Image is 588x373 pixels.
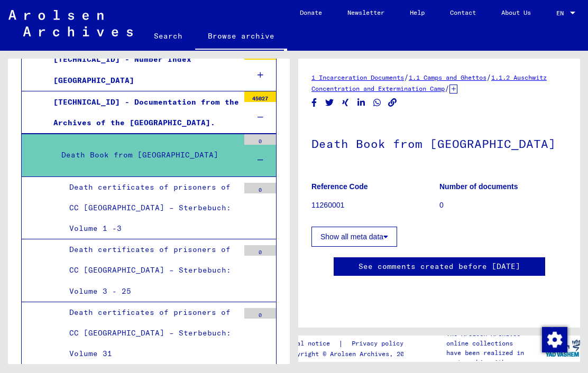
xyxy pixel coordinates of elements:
[309,96,320,109] button: Share on Facebook
[372,96,383,109] button: Share on WhatsApp
[311,182,368,191] b: Reference Code
[556,10,568,17] span: EN
[486,72,491,82] span: /
[439,200,567,211] p: 0
[244,134,276,145] div: 0
[45,92,239,133] div: [TECHNICAL_ID] - Documentation from the Archives of the [GEOGRAPHIC_DATA].
[541,327,567,352] div: Change consent
[61,177,239,239] div: Death certificates of prisoners of CC [GEOGRAPHIC_DATA] – Sterbebuch: Volume 1 -3
[387,96,398,109] button: Copy link
[542,327,567,352] img: Change consent
[324,96,335,109] button: Share on Twitter
[244,183,276,193] div: 0
[61,302,239,365] div: Death certificates of prisoners of CC [GEOGRAPHIC_DATA] – Sterbebuch: Volume 31
[244,245,276,256] div: 0
[359,261,520,272] a: See comments created before [DATE]
[445,83,449,93] span: /
[404,72,409,82] span: /
[8,10,133,36] img: Arolsen_neg.svg
[409,73,486,81] a: 1.1 Camps and Ghettos
[446,329,545,348] p: The Arolsen Archives online collections
[45,49,239,90] div: [TECHNICAL_ID] - Number Index [GEOGRAPHIC_DATA]
[195,23,287,51] a: Browse archive
[53,145,239,165] div: Death Book from [GEOGRAPHIC_DATA]
[356,96,367,109] button: Share on LinkedIn
[311,119,567,166] h1: Death Book from [GEOGRAPHIC_DATA]
[141,23,195,49] a: Search
[61,239,239,302] div: Death certificates of prisoners of CC [GEOGRAPHIC_DATA] – Sterbebuch: Volume 3 - 25
[343,338,416,349] a: Privacy policy
[311,200,439,211] p: 11260001
[439,182,518,191] b: Number of documents
[340,96,351,109] button: Share on Xing
[311,227,397,247] button: Show all meta data
[244,308,276,319] div: 0
[286,338,338,349] a: Legal notice
[286,338,416,349] div: |
[446,348,545,367] p: have been realized in partnership with
[286,349,416,359] p: Copyright © Arolsen Archives, 2021
[311,73,404,81] a: 1 Incarceration Documents
[244,91,276,102] div: 45027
